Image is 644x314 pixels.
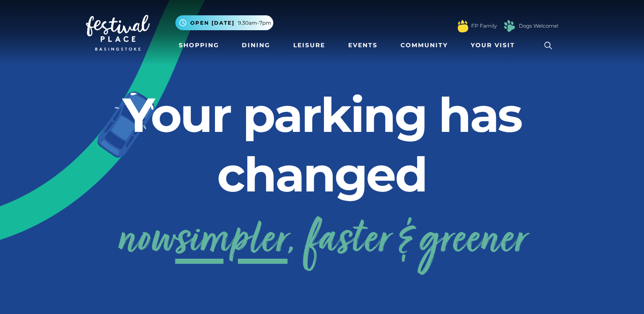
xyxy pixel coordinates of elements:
[345,37,381,53] a: Events
[519,22,558,30] a: Dogs Welcome!
[238,19,271,27] span: 9.30am-7pm
[238,37,274,53] a: Dining
[397,37,451,53] a: Community
[86,15,150,51] img: Festival Place Logo
[467,37,523,53] a: Your Visit
[190,19,235,27] span: Open [DATE]
[471,41,515,50] span: Your Visit
[471,22,497,30] a: FP Family
[175,207,288,275] span: simpler
[86,85,558,204] h2: Your parking has changed
[290,37,329,53] a: Leisure
[175,15,273,30] button: Open [DATE] 9.30am-7pm
[175,37,223,53] a: Shopping
[118,207,527,275] a: nowsimpler, faster & greener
